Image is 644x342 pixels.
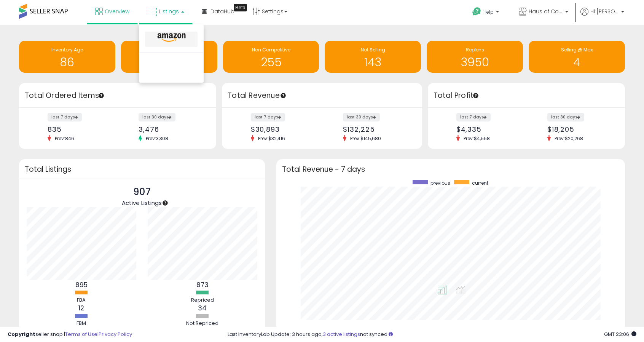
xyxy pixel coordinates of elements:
[472,180,488,186] span: current
[65,331,97,338] a: Terms of Use
[254,135,289,142] span: Prev: $32,416
[98,92,105,99] div: Tooltip anchor
[323,331,360,338] a: 3 active listings
[48,125,112,133] div: 835
[251,113,285,121] label: last 7 days
[223,41,319,73] a: Non Competitive 255
[430,180,450,186] span: previous
[280,92,287,99] div: Tooltip anchor
[228,331,636,338] div: Last InventoryLab Update: 3 hours ago, not synced.
[604,331,636,338] span: 2025-09-13 23:06 GMT
[434,90,619,101] h3: Total Profit
[456,113,491,121] label: last 7 days
[59,297,104,304] div: FBA
[427,41,523,73] a: Replens 3950
[19,41,115,73] a: Inventory Age 86
[180,320,225,327] div: Not Repriced
[121,41,217,73] a: Needs to Reprice 2
[142,135,172,142] span: Prev: 3,308
[389,332,393,337] i: Click here to read more about un-synced listings.
[430,56,519,69] h1: 3950
[561,46,593,53] span: Selling @ Max
[234,4,247,11] div: Tooltip anchor
[122,185,162,199] p: 907
[251,125,316,133] div: $30,893
[325,41,421,73] a: Not Selling 143
[51,135,78,142] span: Prev: 846
[51,46,83,53] span: Inventory Age
[460,135,494,142] span: Prev: $4,558
[282,166,619,172] h3: Total Revenue - 7 days
[75,280,88,289] b: 895
[78,304,84,313] b: 12
[8,331,132,338] div: seller snap | |
[8,331,35,338] strong: Copyright
[472,7,481,16] i: Get Help
[483,9,494,15] span: Help
[456,125,521,133] div: $4,335
[59,320,104,327] div: FBM
[180,297,225,304] div: Repriced
[590,8,619,15] span: Hi [PERSON_NAME]
[580,8,624,25] a: Hi [PERSON_NAME]
[122,199,162,207] span: Active Listings
[343,113,380,121] label: last 30 days
[227,56,316,69] h1: 255
[159,8,179,15] span: Listings
[198,304,207,313] b: 34
[466,46,484,53] span: Replens
[472,92,479,99] div: Tooltip anchor
[25,166,259,172] h3: Total Listings
[361,46,385,53] span: Not Selling
[547,113,584,121] label: last 30 days
[125,56,214,69] h1: 2
[346,135,385,142] span: Prev: $145,680
[228,90,416,101] h3: Total Revenue
[105,8,129,15] span: Overview
[551,135,587,142] span: Prev: $20,268
[547,125,612,133] div: $18,205
[529,41,625,73] a: Selling @ Max 4
[532,56,621,69] h1: 4
[48,113,82,121] label: last 7 days
[466,1,507,25] a: Help
[252,46,290,53] span: Non Competitive
[529,8,563,15] span: Haus of Commerce
[139,113,175,121] label: last 30 days
[210,8,234,15] span: DataHub
[328,56,417,69] h1: 143
[343,125,408,133] div: $132,225
[139,125,203,133] div: 3,476
[23,56,112,69] h1: 86
[196,280,209,289] b: 873
[25,90,210,101] h3: Total Ordered Items
[162,200,169,206] div: Tooltip anchor
[99,331,132,338] a: Privacy Policy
